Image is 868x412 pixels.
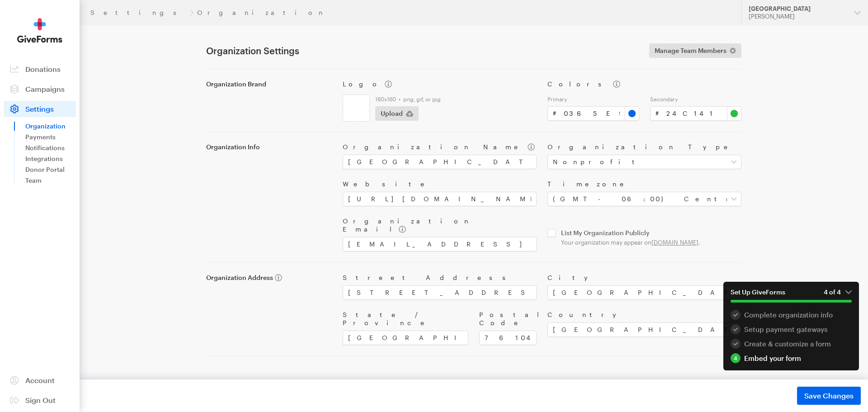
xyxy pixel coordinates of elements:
[749,5,847,13] div: [GEOGRAPHIC_DATA]
[547,80,741,88] label: Colors
[547,311,741,319] label: Country
[824,288,852,296] em: 4 of 4
[25,85,65,93] span: Campaigns
[25,132,76,142] a: Payments
[4,101,76,117] a: Settings
[804,390,854,401] span: Save Changes
[649,43,741,58] a: Manage Team Members
[547,274,741,282] label: City
[4,392,76,408] a: Sign Out
[731,339,852,349] a: 3 Create & customize a form
[731,324,741,334] div: 2
[749,13,847,20] div: [PERSON_NAME]
[90,9,186,16] a: Settings
[723,282,859,310] button: Set Up GiveForms4 of 4
[4,81,76,97] a: Campaigns
[731,353,852,363] div: Embed your form
[343,311,468,327] label: State / Province
[25,142,76,153] a: Notifications
[343,217,537,233] label: Organization Email
[547,180,741,188] label: Timezone
[343,192,537,206] input: https://www.example.com
[731,310,852,320] a: 1 Complete organization info
[797,387,861,405] button: Save Changes
[206,45,638,56] h1: Organization Settings
[25,164,76,175] a: Donor Portal
[375,95,537,103] label: 160x160 • png, gif, or jpg
[547,95,639,103] label: Primary
[25,153,76,164] a: Integrations
[731,353,852,363] a: 4 Embed your form
[731,339,852,349] div: Create & customize a form
[375,106,419,121] button: Upload
[655,45,726,56] span: Manage Team Members
[343,143,537,151] label: Organization Name
[4,61,76,77] a: Donations
[731,339,741,349] div: 3
[17,18,62,43] img: GiveForms
[206,274,332,282] label: Organization Address
[25,121,76,132] a: Organization
[4,372,76,388] a: Account
[731,324,852,334] div: Setup payment gateways
[547,143,741,151] label: Organization Type
[343,80,537,88] label: Logo
[25,65,61,73] span: Donations
[731,310,852,320] div: Complete organization info
[25,175,76,186] a: Team
[650,95,742,103] label: Secondary
[206,80,332,88] label: Organization Brand
[25,376,55,384] span: Account
[731,310,741,320] div: 1
[25,104,54,113] span: Settings
[651,239,698,246] a: [DOMAIN_NAME]
[25,396,56,404] span: Sign Out
[381,108,403,119] span: Upload
[479,311,537,327] label: Postal Code
[343,180,537,188] label: Website
[731,353,741,363] div: 4
[206,143,332,151] label: Organization Info
[343,274,537,282] label: Street Address
[731,324,852,334] a: 2 Setup payment gateways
